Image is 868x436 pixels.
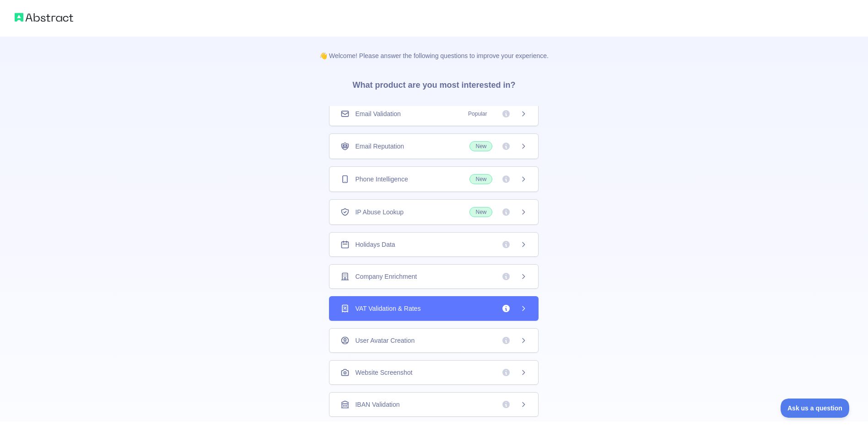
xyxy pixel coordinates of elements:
[781,399,850,418] iframe: Toggle Customer Support
[469,141,492,151] span: New
[355,109,400,118] span: Email Validation
[469,207,492,217] span: New
[355,142,404,151] span: Email Reputation
[338,60,530,106] h3: What product are you most interested in?
[355,240,395,249] span: Holidays Data
[463,109,492,118] span: Popular
[355,272,417,281] span: Company Enrichment
[355,368,412,377] span: Website Screenshot
[15,11,73,24] img: Abstract logo
[355,175,408,184] span: Phone Intelligence
[355,336,415,345] span: User Avatar Creation
[355,400,399,409] span: IBAN Validation
[355,304,421,313] span: VAT Validation & Rates
[355,207,404,217] span: IP Abuse Lookup
[469,174,492,184] span: New
[305,37,563,60] p: 👋 Welcome! Please answer the following questions to improve your experience.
